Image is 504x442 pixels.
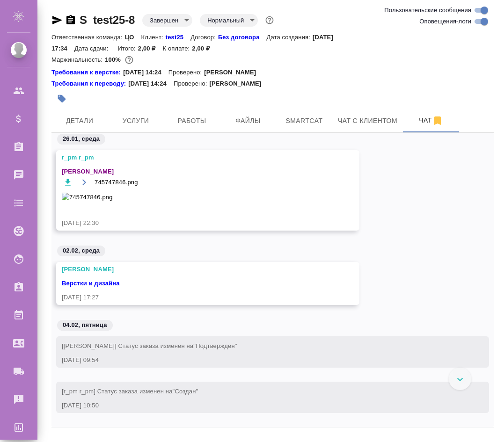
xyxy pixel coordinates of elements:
[62,218,327,228] div: [DATE] 22:30
[384,6,471,15] span: Пользовательские сообщения
[62,193,202,202] img: 745747846.png
[63,134,100,144] p: 26.01, среда
[62,280,120,287] span: Верстки и дизайна
[147,16,181,24] button: Завершен
[113,115,158,127] span: Услуги
[267,34,313,41] p: Дата создания:
[51,68,123,77] a: Требования к верстке:
[62,388,198,395] span: [r_pm r_pm] Статус заказа изменен на
[218,34,267,41] p: Без договора
[128,79,174,88] p: [DATE] 14:24
[166,33,190,41] a: test25
[166,34,190,41] p: test25
[141,34,166,41] p: Клиент:
[138,45,163,52] p: 2,00 ₽
[174,79,210,88] p: Проверено:
[173,388,198,395] span: "Создан"
[62,342,237,349] span: [[PERSON_NAME]] Статус заказа изменен на
[57,115,102,127] span: Детали
[409,115,453,126] span: Чат
[125,34,141,41] p: ЦО
[62,168,114,175] span: [PERSON_NAME]
[168,68,205,77] p: Проверено:
[51,56,105,63] p: Маржинальность:
[105,56,123,63] p: 100%
[78,176,90,188] button: Открыть на драйве
[432,115,443,126] svg: Отписаться
[65,14,76,26] button: Скопировать ссылку
[123,68,168,77] p: [DATE] 14:24
[62,176,73,188] button: Скачать
[62,293,327,302] div: [DATE] 17:27
[169,115,214,127] span: Работы
[62,401,456,410] div: [DATE] 10:50
[62,153,327,162] div: r_pm r_pm
[163,45,192,52] p: К оплате:
[209,79,268,88] p: [PERSON_NAME]
[282,115,327,127] span: Smartcat
[193,342,237,349] span: "Подтвержден"
[51,79,128,88] a: Требования к переводу:
[218,33,267,41] a: Без договора
[226,115,270,127] span: Файлы
[80,14,135,26] a: S_test25-8
[190,34,218,41] p: Договор:
[95,178,138,187] span: 745747846.png
[51,68,123,77] div: Нажми, чтобы открыть папку с инструкцией
[63,246,100,255] p: 02.02, среда
[338,115,397,127] span: Чат с клиентом
[63,320,107,330] p: 04.02, пятница
[263,14,276,26] button: Доп статусы указывают на важность/срочность заказа
[62,355,456,365] div: [DATE] 09:54
[51,34,125,41] p: Ответственная команда:
[200,14,258,27] div: Завершен
[204,68,263,77] p: [PERSON_NAME]
[419,17,471,26] span: Оповещения-логи
[51,88,72,109] button: Добавить тэг
[62,265,327,274] div: [PERSON_NAME]
[205,16,247,24] button: Нормальный
[74,45,110,52] p: Дата сдачи:
[142,14,192,27] div: Завершен
[51,79,128,88] div: Нажми, чтобы открыть папку с инструкцией
[51,14,63,26] button: Скопировать ссылку для ЯМессенджера
[192,45,217,52] p: 2,00 ₽
[117,45,138,52] p: Итого:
